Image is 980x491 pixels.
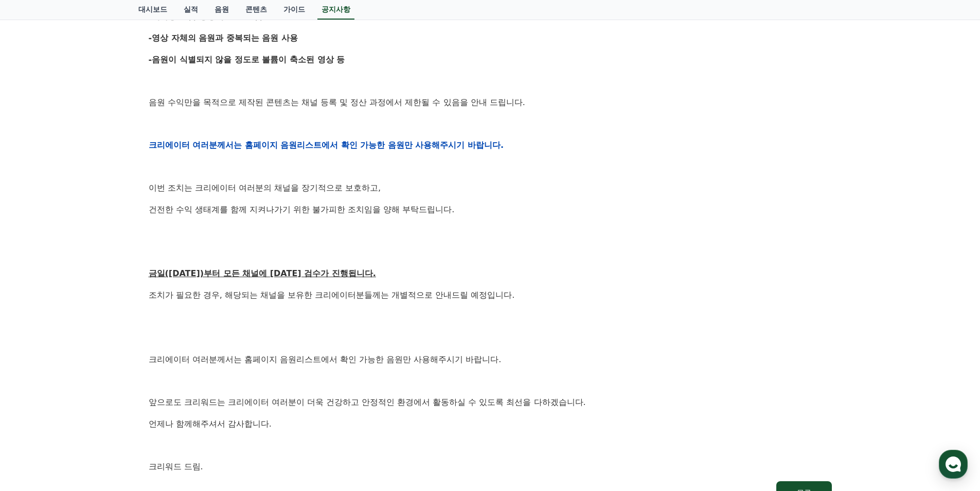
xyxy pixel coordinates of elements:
[133,327,198,352] a: 설정
[149,55,345,64] strong: -음원이 식별되지 않을 정도로 볼륨이 축소된 영상 등
[68,327,133,352] a: 대화
[149,396,832,409] p: 앞으로도 크리워드는 크리에이터 여러분이 더욱 건강하고 안정적인 환경에서 활동하실 수 있도록 최선을 다하겠습니다.
[149,96,832,109] p: 음원 수익만을 목적으로 제작된 콘텐츠는 채널 등록 및 정산 과정에서 제한될 수 있음을 안내 드립니다.
[159,342,171,350] span: 설정
[32,342,39,350] span: 홈
[149,181,832,195] p: 이번 조치는 크리에이터 여러분의 채널을 장기적으로 보호하고,
[149,460,832,473] p: 크리워드 드림.
[149,33,298,43] strong: -영상 자체의 음원과 중복되는 음원 사용
[149,417,832,431] p: 언제나 함께해주셔서 감사합니다.
[3,327,68,352] a: 홈
[94,343,106,351] span: 대화
[149,140,504,150] strong: 크리에이터 여러분께서는 홈페이지 음원리스트에서 확인 가능한 음원만 사용해주시기 바랍니다.
[149,353,832,366] p: 크리에이터 여러분께서는 홈페이지 음원리스트에서 확인 가능한 음원만 사용해주시기 바랍니다.
[149,268,376,278] u: 금일([DATE])부터 모든 채널에 [DATE] 검수가 진행됩니다.
[149,203,832,216] p: 건전한 수익 생태계를 함께 지켜나가기 위한 불가피한 조치임을 양해 부탁드립니다.
[149,289,832,302] p: 조치가 필요한 경우, 해당되는 채널을 보유한 크리에이터분들께는 개별적으로 안내드릴 예정입니다.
